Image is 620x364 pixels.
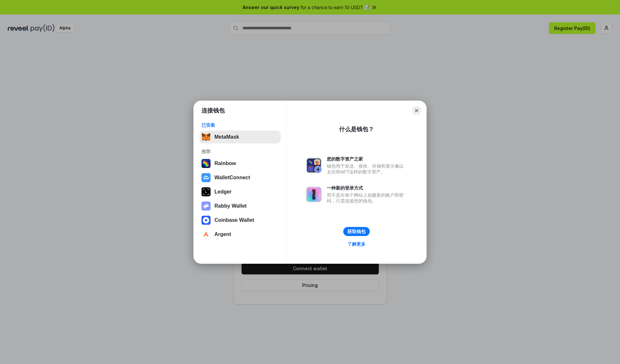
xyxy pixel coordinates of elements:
[306,187,322,202] img: svg+xml,%3Csvg%20xmlns%3D%22http%3A%2F%2Fwww.w3.org%2F2000%2Fsvg%22%20fill%3D%22none%22%20viewBox...
[214,175,250,181] div: WalletConnect
[412,106,421,115] button: Close
[201,187,211,196] img: svg+xml,%3Csvg%20xmlns%3D%22http%3A%2F%2Fwww.w3.org%2F2000%2Fsvg%22%20width%3D%2228%22%20height%3...
[201,133,211,142] img: svg+xml,%3Csvg%20fill%3D%22none%22%20height%3D%2233%22%20viewBox%3D%220%200%2035%2033%22%20width%...
[200,157,281,170] button: Rainbow
[339,125,374,133] div: 什么是钱包？
[214,189,232,195] div: Ledger
[214,231,231,237] div: Argent
[214,134,239,140] div: MetaMask
[201,202,211,211] img: svg+xml,%3Csvg%20xmlns%3D%22http%3A%2F%2Fwww.w3.org%2F2000%2Fsvg%22%20fill%3D%22none%22%20viewBox...
[200,214,281,227] button: Coinbase Wallet
[214,217,254,223] div: Coinbase Wallet
[200,171,281,184] button: WalletConnect
[200,228,281,241] button: Argent
[201,216,211,225] img: svg+xml,%3Csvg%20width%3D%2228%22%20height%3D%2228%22%20viewBox%3D%220%200%2028%2028%22%20fill%3D...
[327,163,407,175] div: 钱包用于发送、接收、存储和显示像以太坊和NFT这样的数字资产。
[200,185,281,198] button: Ledger
[201,230,211,239] img: svg+xml,%3Csvg%20width%3D%2228%22%20height%3D%2228%22%20viewBox%3D%220%200%2028%2028%22%20fill%3D...
[344,240,369,248] a: 了解更多
[201,173,211,182] img: svg+xml,%3Csvg%20width%3D%2228%22%20height%3D%2228%22%20viewBox%3D%220%200%2028%2028%22%20fill%3D...
[327,185,407,191] div: 一种新的登录方式
[200,200,281,212] button: Rabby Wallet
[347,229,366,234] div: 获取钱包
[327,156,407,162] div: 您的数字资产之家
[201,122,279,128] div: 已安装
[347,241,366,247] div: 了解更多
[327,192,407,204] div: 而不是在每个网站上创建新的账户和密码，只需连接您的钱包。
[200,131,281,143] button: MetaMask
[201,107,225,114] h1: 连接钱包
[306,158,322,173] img: svg+xml,%3Csvg%20xmlns%3D%22http%3A%2F%2Fwww.w3.org%2F2000%2Fsvg%22%20fill%3D%22none%22%20viewBox...
[214,203,247,209] div: Rabby Wallet
[201,159,211,168] img: svg+xml,%3Csvg%20width%3D%22120%22%20height%3D%22120%22%20viewBox%3D%220%200%20120%20120%22%20fil...
[343,227,370,236] button: 获取钱包
[214,161,236,166] div: Rainbow
[201,149,279,154] div: 推荐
